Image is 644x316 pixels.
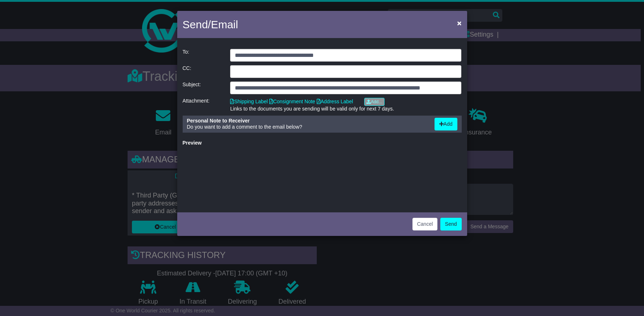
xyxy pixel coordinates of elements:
a: Add... [364,98,384,106]
button: Send [440,218,462,230]
button: Cancel [412,218,438,230]
a: Address Label [317,99,353,104]
div: To: [179,49,227,62]
div: CC: [179,65,227,78]
span: × [457,19,461,27]
div: Attachment: [179,98,227,112]
div: Personal Note to Receiver [187,118,427,124]
div: Do you want to add a comment to the email below? [183,118,431,130]
a: Consignment Note [269,99,315,104]
a: Shipping Label [230,99,268,104]
button: Close [453,16,465,30]
div: Subject: [179,82,227,94]
button: Add [435,118,457,130]
div: Links to the documents you are sending will be valid only for next 7 days. [230,106,461,112]
div: Preview [183,140,462,146]
h4: Send/Email [183,16,238,33]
